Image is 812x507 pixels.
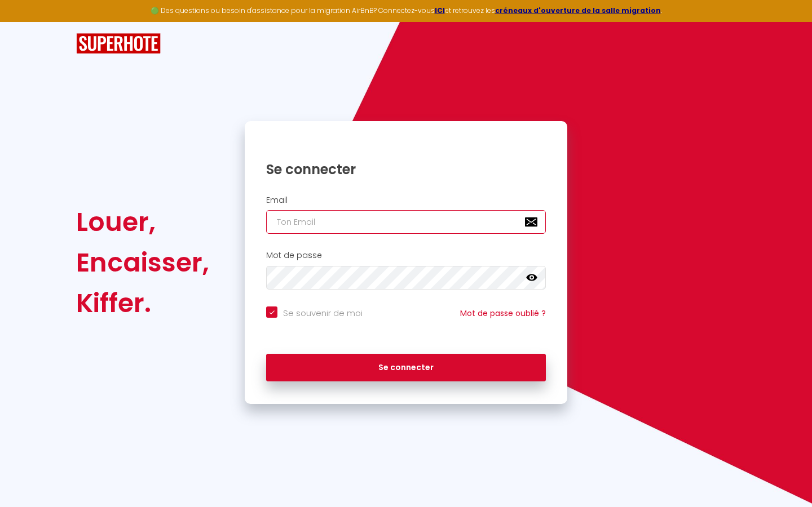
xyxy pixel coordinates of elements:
[266,210,546,234] input: Ton Email
[460,308,546,319] a: Mot de passe oublié ?
[76,33,161,54] img: SuperHote logo
[266,195,546,205] h2: Email
[266,354,546,382] button: Se connecter
[76,283,209,323] div: Kiffer.
[266,161,546,178] h1: Se connecter
[9,5,43,38] button: Ouvrir le widget de chat LiveChat
[76,202,209,242] div: Louer,
[76,242,209,283] div: Encaisser,
[495,6,661,15] a: créneaux d'ouverture de la salle migration
[435,6,445,15] a: ICI
[266,251,546,260] h2: Mot de passe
